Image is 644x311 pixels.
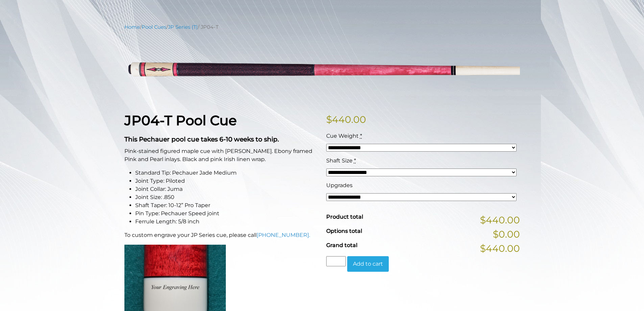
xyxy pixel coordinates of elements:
[326,114,366,125] bdi: 440.00
[135,185,318,193] li: Joint Collar: Juma
[493,227,520,241] span: $0.00
[124,36,520,102] img: jp04-T.png
[326,256,346,266] input: Product quantity
[135,169,318,177] li: Standard Tip: Pechauer Jade Medium
[326,214,363,220] span: Product total
[142,24,166,30] a: Pool Cues
[168,24,198,30] a: JP Series (T)
[347,256,389,272] button: Add to cart
[257,232,310,238] a: [PHONE_NUMBER].
[135,201,318,209] li: Shaft Taper: 10-12” Pro Taper
[124,23,520,31] nav: Breadcrumb
[135,218,318,226] li: Ferrule Length: 5/8 inch
[124,231,318,239] p: To custom engrave your JP Series cue, please call
[124,135,279,143] strong: This Pechauer pool cue takes 6-10 weeks to ship.
[326,114,332,125] span: $
[326,133,359,139] span: Cue Weight
[135,177,318,185] li: Joint Type: Piloted
[354,157,356,164] abbr: required
[135,209,318,218] li: Pin Type: Pechauer Speed joint
[326,182,353,188] span: Upgrades
[480,213,520,227] span: $440.00
[480,241,520,256] span: $440.00
[124,112,237,129] strong: JP04-T Pool Cue
[326,228,362,234] span: Options total
[326,157,353,164] span: Shaft Size
[135,193,318,201] li: Joint Size: .850
[124,147,318,163] p: Pink-stained figured maple cue with [PERSON_NAME]. Ebony framed Pink and Pearl inlays. Black and ...
[326,242,357,248] span: Grand total
[124,24,140,30] a: Home
[360,133,362,139] abbr: required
